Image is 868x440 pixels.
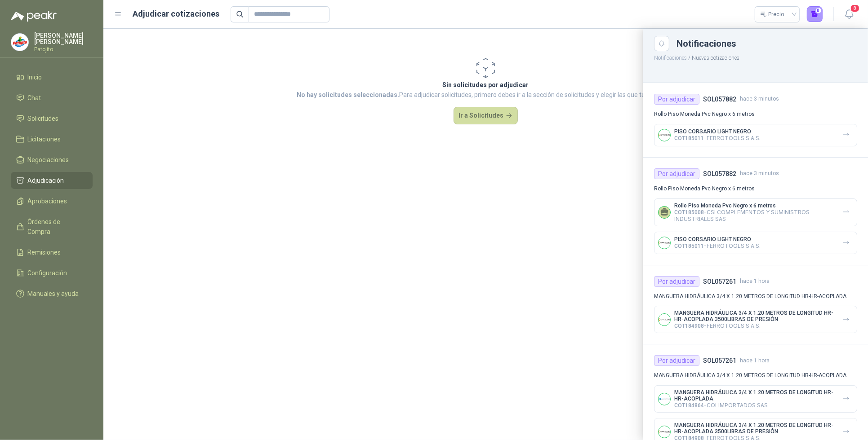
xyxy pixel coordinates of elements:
span: Chat [28,93,41,103]
img: Company Logo [11,34,28,51]
p: MANGUERA HIDRÁULICA 3/4 X 1.20 METROS DE LONGITUD HR-HR-ACOPLADA [654,292,857,301]
a: Chat [11,89,93,106]
p: - CSI COMPLEMENTOS Y SUMINISTROS INDUSTRIALES SAS [674,209,835,222]
span: Adjudicación [28,176,64,185]
p: - COLIMPORTADOS SAS [674,402,835,409]
span: COT184864 [674,402,704,409]
div: Por adjudicar [654,168,699,179]
img: Logo peakr [11,11,57,22]
p: MANGUERA HIDRÁULICA 3/4 X 1.20 METROS DE LONGITUD HR-HR-ACOPLADA 3500LIBRAS DE PRESIÓN [674,422,835,435]
span: COT185011 [674,135,704,141]
div: Precio [760,8,786,21]
span: Configuración [28,268,67,278]
span: hace 1 hora [740,356,770,365]
button: Close [654,36,669,51]
h4: SOL057261 [703,356,736,365]
a: Manuales y ayuda [11,285,93,302]
h1: Adjudicar cotizaciones [133,8,220,20]
a: Solicitudes [11,110,93,127]
p: / Nuevas cotizaciones [643,51,868,62]
button: 0 [807,6,823,22]
p: PISO CORSARIO LIGHT NEGRO [674,236,761,242]
p: Rollo Piso Moneda Pvc Negro x 6 metros [654,110,857,119]
p: - FERROTOOLS S.A.S. [674,322,835,329]
span: Inicio [28,72,42,82]
p: MANGUERA HIDRÁULICA 3/4 X 1.20 METROS DE LONGITUD HR-HR-ACOPLADA 3500LIBRAS DE PRESIÓN [674,310,835,322]
a: Licitaciones [11,131,93,148]
div: Por adjudicar [654,276,699,287]
img: Company Logo [659,237,670,249]
p: Patojito [34,47,93,52]
div: Por adjudicar [654,355,699,366]
img: Company Logo [659,314,670,326]
p: Rollo Piso Moneda Pvc Negro x 6 metros [674,202,835,209]
h4: SOL057261 [703,277,736,286]
span: 8 [850,4,860,13]
span: hace 1 hora [740,277,770,286]
span: Aprobaciones [28,196,67,206]
p: MANGUERA HIDRÁULICA 3/4 X 1.20 METROS DE LONGITUD HR-HR-ACOPLADA [654,371,857,380]
a: Adjudicación [11,172,93,189]
a: Aprobaciones [11,193,93,210]
p: - FERROTOOLS S.A.S. [674,242,761,249]
a: Configuración [11,264,93,282]
h4: SOL057882 [703,169,736,179]
span: Solicitudes [28,114,59,123]
span: COT185011 [674,243,704,249]
a: Remisiones [11,244,93,261]
span: Órdenes de Compra [28,217,84,237]
h4: SOL057882 [703,94,736,104]
img: Company Logo [659,393,670,405]
span: Negociaciones [28,155,69,165]
span: Manuales y ayuda [28,289,79,299]
span: COT185008 [674,209,704,216]
p: MANGUERA HIDRÁULICA 3/4 X 1.20 METROS DE LONGITUD HR-HR-ACOPLADA [674,389,835,402]
div: Notificaciones [677,39,857,48]
a: Órdenes de Compra [11,213,93,240]
span: Licitaciones [28,134,61,144]
a: Inicio [11,69,93,86]
button: Notificaciones [654,55,687,61]
img: Company Logo [659,129,670,141]
span: hace 3 minutos [740,95,779,103]
p: Rollo Piso Moneda Pvc Negro x 6 metros [654,185,857,193]
div: Por adjudicar [654,94,699,105]
p: PISO CORSARIO LIGHT NEGRO [674,128,761,135]
a: Negociaciones [11,151,93,168]
img: Company Logo [659,426,670,438]
button: 8 [841,6,857,22]
span: hace 3 minutos [740,169,779,178]
span: COT184908 [674,323,704,329]
p: [PERSON_NAME] [PERSON_NAME] [34,32,93,45]
span: Remisiones [28,247,61,257]
p: - FERROTOOLS S.A.S. [674,135,761,141]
